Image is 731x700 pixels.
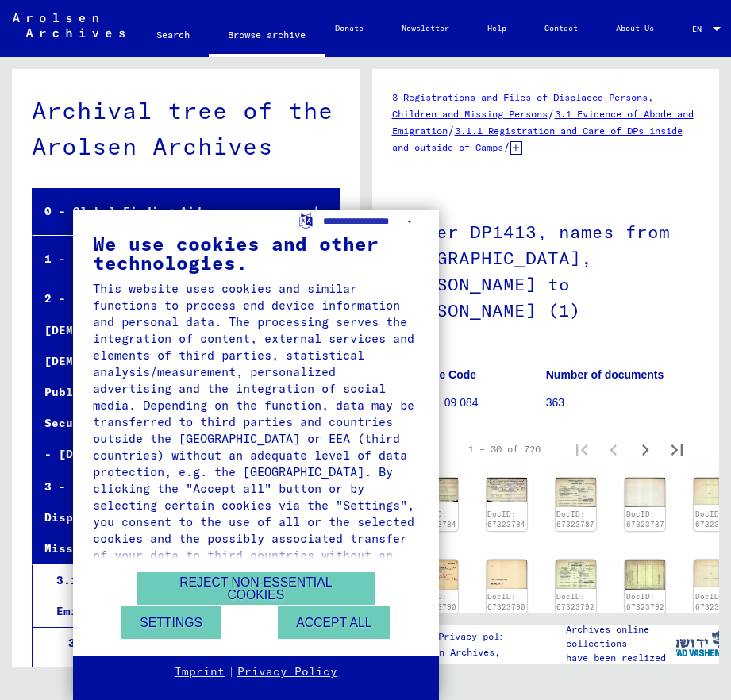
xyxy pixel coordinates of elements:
[237,664,337,680] a: Privacy Policy
[93,234,419,272] div: We use cookies and other technologies.
[175,664,225,680] a: Imprint
[93,280,419,580] div: This website uses cookies and similar functions to process end device information and personal da...
[121,606,221,639] button: Settings
[137,572,375,605] button: Reject non-essential cookies
[278,606,390,639] button: Accept all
